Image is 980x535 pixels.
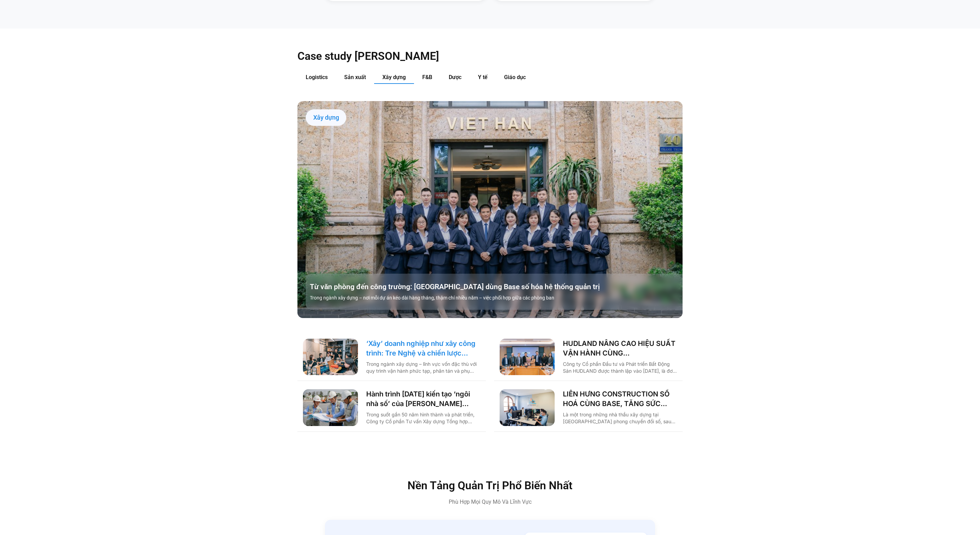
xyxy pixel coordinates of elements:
[306,74,328,80] span: Logistics
[504,74,526,80] span: Giáo dục
[366,361,480,374] p: Trong ngành xây dựng – lĩnh vực vốn đặc thù với quy trình vận hành phức tạp, phân tán và phụ thuộ...
[297,71,683,432] div: Các tab. Mở mục bằng phím Enter hoặc Space, đóng bằng phím Esc và di chuyển bằng các phím mũi tên.
[366,339,480,358] a: ‘Xây’ doanh nghiệp như xây công trình: Tre Nghệ và chiến lược chuyển đổi từ gốc
[500,389,555,426] img: chuyển đổi số liên hưng base
[310,294,687,302] p: Trong ngành xây dựng – nơi mỗi dự án kéo dài hàng tháng, thậm chí nhiều năm – việc phối hợp giữa ...
[344,480,636,491] h2: Nền Tảng Quản Trị Phổ Biến Nhất
[310,282,687,292] a: Từ văn phòng đến công trường: [GEOGRAPHIC_DATA] dùng Base số hóa hệ thống quản trị
[306,109,346,126] div: Xây dựng
[563,339,677,358] a: HUDLAND NÂNG CAO HIỆU SUẤT VẬN HÀNH CÙNG [DOMAIN_NAME]
[422,74,432,80] span: F&B
[563,389,677,408] a: LIÊN HƯNG CONSTRUCTION SỐ HOÁ CÙNG BASE, TĂNG SỨC MẠNH NỘI TẠI KHAI PHÁ THỊ TRƯỜNG [GEOGRAPHIC_DATA]
[344,498,636,506] p: Phù Hợp Mọi Quy Mô Và Lĩnh Vực
[563,361,677,374] p: Công ty Cổ phần Đầu tư và Phát triển Bất Động Sản HUDLAND được thành lập vào [DATE], là đơn vị th...
[449,74,461,80] span: Dược
[366,411,480,425] p: Trong suốt gần 50 năm hình thành và phát triển, Công ty Cổ phần Tư vấn Xây dựng Tổng hợp (Nagecco...
[563,411,677,425] p: Là một trong những nhà thầu xây dựng tại [GEOGRAPHIC_DATA] phong chuyển đổi số, sau gần [DATE] vậ...
[366,389,480,408] a: Hành trình [DATE] kiến tạo ‘ngôi nhà số’ của [PERSON_NAME] cùng [DOMAIN_NAME]: Tiết kiệm 80% thời...
[478,74,488,80] span: Y tế
[297,49,683,63] h2: Case study [PERSON_NAME]
[382,74,406,80] span: Xây dựng
[344,74,366,80] span: Sản xuất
